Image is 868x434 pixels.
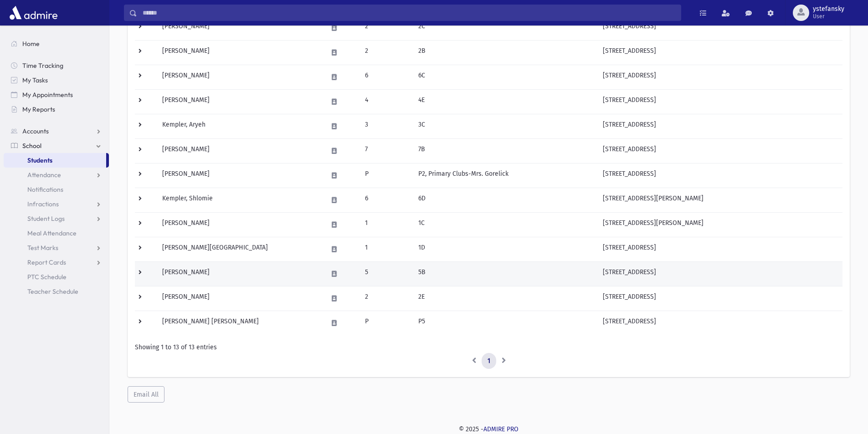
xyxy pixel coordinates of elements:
a: My Tasks [4,73,109,87]
td: [STREET_ADDRESS] [597,138,842,163]
td: [PERSON_NAME] [157,212,322,237]
td: [STREET_ADDRESS] [597,163,842,188]
a: My Reports [4,102,109,117]
td: [PERSON_NAME] [157,89,322,114]
td: 1D [413,237,598,261]
td: 6 [360,188,412,212]
span: My Tasks [22,76,48,84]
a: Time Tracking [4,58,109,73]
img: AdmirePro [7,4,60,22]
div: © 2025 - [124,424,853,434]
td: 7B [413,138,598,163]
span: User [813,13,844,20]
td: [PERSON_NAME] [157,286,322,311]
td: [STREET_ADDRESS][PERSON_NAME] [597,188,842,212]
td: [PERSON_NAME] [157,261,322,286]
a: School [4,138,109,153]
a: ADMIRE PRO [483,425,519,433]
td: 7 [360,138,412,163]
td: P2, Primary Clubs-Mrs. Gorelick [413,163,598,188]
span: My Reports [22,105,55,113]
td: [STREET_ADDRESS] [597,237,842,261]
span: My Appointments [22,91,73,99]
div: Showing 1 to 13 of 13 entries [135,342,842,352]
td: Kempler, Shlomie [157,188,322,212]
td: 2 [360,40,412,65]
a: Teacher Schedule [4,284,109,299]
a: Attendance [4,168,109,182]
a: Infractions [4,197,109,211]
td: 4 [360,89,412,114]
a: Report Cards [4,255,109,270]
span: ystefansky [813,5,844,13]
td: 2 [360,286,412,311]
td: 2B [413,40,598,65]
a: 1 [482,353,496,369]
a: Student Logs [4,211,109,226]
td: [PERSON_NAME] [157,138,322,163]
td: P [360,311,412,335]
input: Search [137,5,681,21]
td: 3 [360,114,412,138]
td: [STREET_ADDRESS] [597,286,842,311]
a: Accounts [4,124,109,138]
td: P [360,163,412,188]
span: Time Tracking [22,61,63,70]
td: P5 [413,311,598,335]
span: PTC Schedule [27,273,67,281]
a: My Appointments [4,87,109,102]
td: 2C [413,15,598,40]
td: [PERSON_NAME] [157,40,322,65]
button: Email All [128,386,164,403]
span: Attendance [27,171,61,179]
span: Test Marks [27,244,58,252]
td: 6C [413,65,598,89]
span: Meal Attendance [27,229,77,237]
td: [STREET_ADDRESS] [597,114,842,138]
span: School [22,142,41,150]
td: 1C [413,212,598,237]
td: [STREET_ADDRESS][PERSON_NAME] [597,212,842,237]
td: 1 [360,212,412,237]
a: Test Marks [4,240,109,255]
span: Students [27,156,52,164]
td: [STREET_ADDRESS] [597,40,842,65]
td: [STREET_ADDRESS] [597,261,842,286]
td: [PERSON_NAME] [PERSON_NAME] [157,311,322,335]
span: Notifications [27,185,63,194]
span: Student Logs [27,214,65,223]
span: Infractions [27,200,59,208]
td: [PERSON_NAME][GEOGRAPHIC_DATA] [157,237,322,261]
td: 2 [360,15,412,40]
a: Notifications [4,182,109,197]
span: Teacher Schedule [27,287,78,296]
td: [STREET_ADDRESS] [597,15,842,40]
td: [PERSON_NAME] [157,65,322,89]
span: Home [22,40,40,48]
td: 3C [413,114,598,138]
td: 1 [360,237,412,261]
td: 2E [413,286,598,311]
td: [PERSON_NAME] [157,15,322,40]
td: 4E [413,89,598,114]
a: Meal Attendance [4,226,109,240]
td: [STREET_ADDRESS] [597,65,842,89]
td: [PERSON_NAME] [157,163,322,188]
td: 5 [360,261,412,286]
a: Students [4,153,106,168]
td: 6D [413,188,598,212]
td: Kempler, Aryeh [157,114,322,138]
td: 6 [360,65,412,89]
td: [STREET_ADDRESS] [597,89,842,114]
a: PTC Schedule [4,270,109,284]
a: Home [4,36,109,51]
td: 5B [413,261,598,286]
span: Accounts [22,127,49,135]
span: Report Cards [27,258,66,266]
td: [STREET_ADDRESS] [597,311,842,335]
